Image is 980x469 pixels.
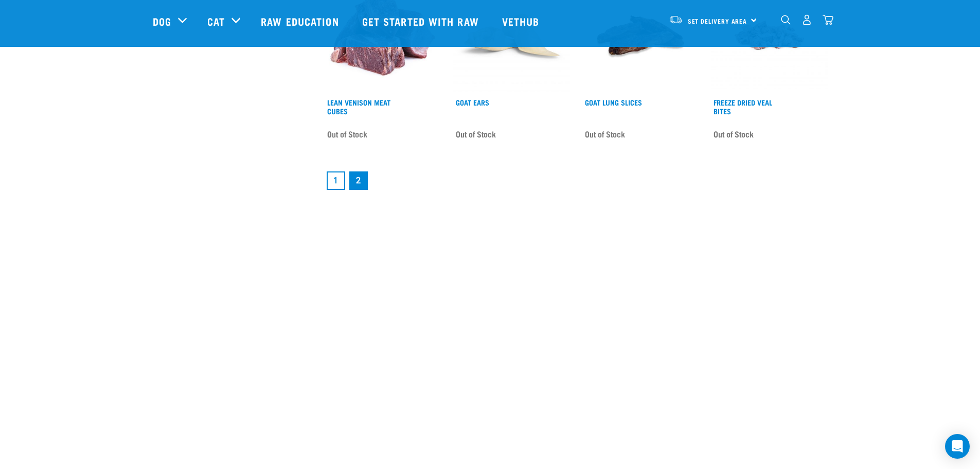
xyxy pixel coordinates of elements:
a: Dog [153,13,171,29]
a: Page 2 [349,171,368,190]
a: Lean Venison Meat Cubes [327,100,390,112]
a: Goto page 1 [327,171,345,190]
img: van-moving.png [669,15,683,24]
span: Out of Stock [327,126,367,142]
img: user.png [801,14,812,25]
img: home-icon@2x.png [823,14,833,25]
a: Raw Education [251,1,351,42]
a: Goat Ears [456,100,489,104]
a: Goat Lung Slices [585,100,642,104]
a: Cat [207,13,225,29]
span: Out of Stock [456,126,496,142]
span: Set Delivery Area [688,19,747,23]
nav: pagination [325,169,828,192]
span: Out of Stock [585,126,625,142]
span: Out of Stock [714,126,754,142]
img: home-icon-1@2x.png [781,15,791,25]
a: Vethub [492,1,553,42]
div: Open Intercom Messenger [945,434,970,459]
a: Get started with Raw [352,1,492,42]
a: Freeze Dried Veal Bites [714,100,772,112]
